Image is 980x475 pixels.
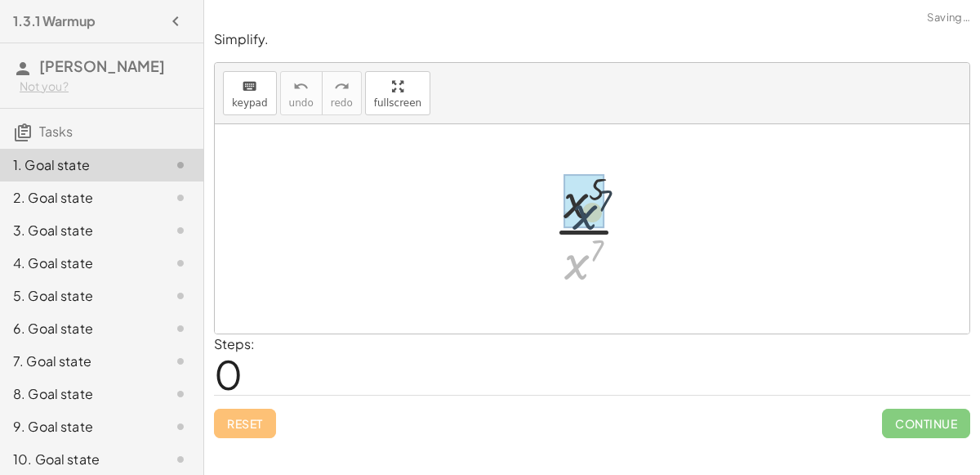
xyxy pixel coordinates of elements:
[13,155,145,175] div: 1. Goal state
[13,11,96,31] h4: 1.3.1 Warmup
[171,155,190,175] i: Task not started.
[365,71,430,115] button: fullscreen
[13,253,145,273] div: 4. Goal state
[39,123,73,140] span: Tasks
[171,352,190,371] i: Task not started.
[39,56,165,75] span: [PERSON_NAME]
[289,97,314,109] span: undo
[334,77,350,96] i: redo
[293,77,309,96] i: undo
[331,97,353,109] span: redo
[214,349,243,399] span: 0
[171,319,190,338] i: Task not started.
[232,97,268,109] span: keypad
[322,71,362,115] button: redoredo
[171,253,190,273] i: Task not started.
[927,10,970,26] span: Saving…
[280,71,323,115] button: undoundo
[171,384,190,404] i: Task not started.
[13,352,145,371] div: 7. Goal state
[13,450,145,469] div: 10. Goal state
[13,286,145,306] div: 5. Goal state
[20,78,190,95] div: Not you?
[171,188,190,208] i: Task not started.
[171,286,190,306] i: Task not started.
[171,417,190,437] i: Task not started.
[214,30,970,49] p: Simplify.
[171,450,190,469] i: Task not started.
[242,77,257,96] i: keyboard
[223,71,277,115] button: keyboardkeypad
[13,417,145,437] div: 9. Goal state
[171,221,190,240] i: Task not started.
[13,319,145,338] div: 6. Goal state
[374,97,421,109] span: fullscreen
[13,384,145,404] div: 8. Goal state
[13,221,145,240] div: 3. Goal state
[214,335,255,352] label: Steps:
[13,188,145,208] div: 2. Goal state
